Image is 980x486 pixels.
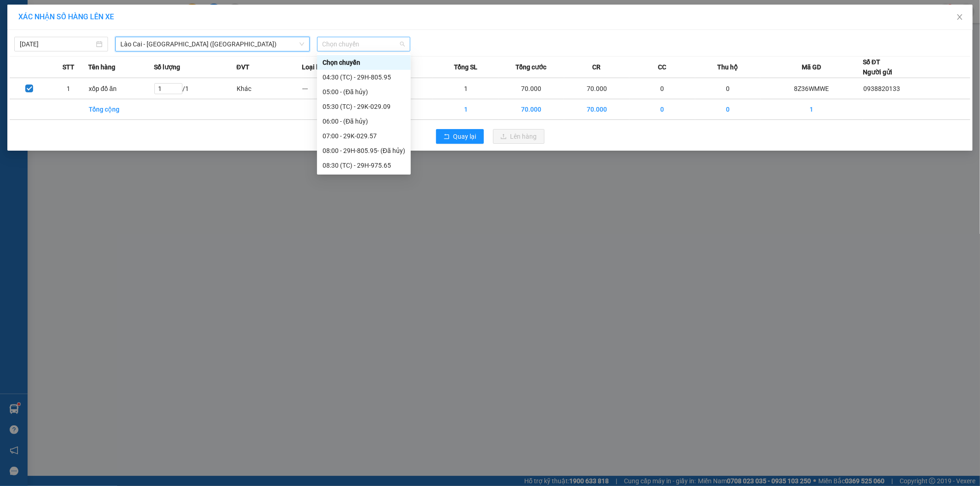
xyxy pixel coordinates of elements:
[760,99,863,120] td: 1
[564,78,630,99] td: 70.000
[863,57,892,77] div: Số ĐT Người gửi
[88,62,115,72] span: Tên hàng
[947,5,973,30] button: Close
[323,146,405,156] div: 08:00 - 29H-805.95 - (Đã hủy)
[493,129,544,144] button: uploadLên hàng
[88,78,154,99] td: xốp đồ ăn
[453,131,476,141] span: Quay lại
[658,62,666,72] span: CC
[629,99,695,120] td: 0
[236,62,249,72] span: ĐVT
[498,78,564,99] td: 70.000
[629,78,695,99] td: 0
[433,99,498,120] td: 1
[323,131,405,141] div: 07:00 - 29K-029.57
[299,41,305,47] span: down
[433,78,498,99] td: 1
[436,129,484,144] button: rollbackQuay lại
[323,160,405,170] div: 08:30 (TC) - 29H-975.65
[323,87,405,97] div: 05:00 - (Đã hủy)
[760,78,863,99] td: 8Z36WMWE
[121,37,304,51] span: Lào Cai - Hà Nội (Giường)
[695,78,761,99] td: 0
[323,72,405,82] div: 04:30 (TC) - 29H-805.95
[18,12,114,21] span: XÁC NHẬN SỐ HÀNG LÊN XE
[302,62,331,72] span: Loại hàng
[695,99,761,120] td: 0
[863,85,900,92] span: 0938820133
[236,78,302,99] td: Khác
[49,78,89,99] td: 1
[564,99,630,120] td: 70.000
[154,62,180,72] span: Số lượng
[443,133,450,141] span: rollback
[323,57,405,68] div: Chọn chuyến
[592,62,600,72] span: CR
[317,55,411,70] div: Chọn chuyến
[154,78,237,99] td: / 1
[717,62,738,72] span: Thu hộ
[454,62,477,72] span: Tổng SL
[498,99,564,120] td: 70.000
[20,39,94,49] input: 13/10/2025
[956,13,963,21] span: close
[802,62,821,72] span: Mã GD
[515,62,546,72] span: Tổng cước
[323,102,405,112] div: 05:30 (TC) - 29K-029.09
[323,116,405,126] div: 06:00 - (Đã hủy)
[62,62,74,72] span: STT
[302,78,368,99] td: ---
[323,37,405,51] span: Chọn chuyến
[88,99,154,120] td: Tổng cộng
